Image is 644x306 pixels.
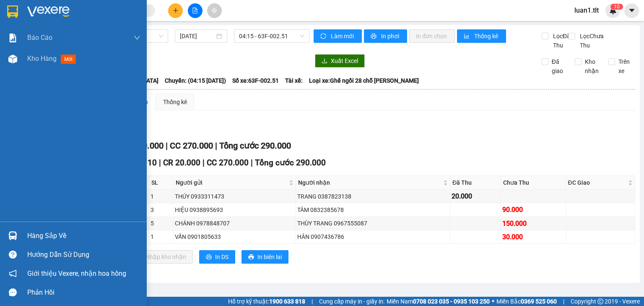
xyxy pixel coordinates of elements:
[319,297,384,306] span: Cung cấp máy in - giấy in:
[496,297,557,306] span: Miền Bắc
[27,286,140,299] div: Phản hồi
[170,141,213,151] span: CC 270.000
[628,7,636,14] span: caret-down
[219,141,291,151] span: Tổng cước 290.000
[9,288,17,296] span: message
[175,219,294,228] div: CHÁNH 0978848707
[297,205,449,214] div: TÂM 0832385678
[610,4,623,10] sup: 10
[166,141,168,151] span: |
[215,141,217,151] span: |
[27,268,126,279] span: Giới thiệu Vexere, nhận hoa hồng
[297,232,449,241] div: HÂN 0907436786
[215,252,229,262] span: In DS
[609,7,617,14] img: icon-new-feature
[136,158,157,167] span: SL 10
[206,254,212,261] span: printer
[457,29,506,43] button: bar-chartThống kê
[255,158,326,167] span: Tổng cước 290.000
[474,31,499,41] span: Thống kê
[450,176,501,190] th: Đã Thu
[502,232,564,242] div: 30.000
[8,55,17,63] img: warehouse-icon
[241,250,288,264] button: printerIn biên lai
[207,3,222,18] button: aim
[180,31,214,41] input: 16/08/2025
[331,31,355,41] span: Làm mới
[188,3,203,18] button: file-add
[207,158,249,167] span: CC 270.000
[163,158,200,167] span: CR 20.000
[27,55,57,63] span: Kho hàng
[521,298,557,305] strong: 0369 525 060
[617,4,620,10] span: 0
[269,298,305,305] strong: 1900 633 818
[239,30,305,42] span: 04:15 - 63F-002.51
[502,204,564,215] div: 90.000
[322,58,327,65] span: download
[149,176,173,190] th: SL
[199,250,235,264] button: printerIn DS
[9,269,17,277] span: notification
[381,31,400,41] span: In phơi
[576,31,609,50] span: Lọc Chưa Thu
[165,76,226,85] span: Chuyến: (04:15 [DATE])
[502,218,564,229] div: 150.000
[597,298,603,304] span: copyright
[624,3,639,18] button: caret-down
[176,178,287,187] span: Người gửi
[563,297,564,306] span: |
[151,205,171,214] div: 3
[297,219,449,228] div: THÙY TRANG 0967555087
[175,205,294,214] div: HIỆU 0938895693
[331,56,358,65] span: Xuất Excel
[314,29,362,43] button: syncLàm mới
[409,29,455,43] button: In đơn chọn
[159,158,161,167] span: |
[582,57,602,76] span: Kho nhận
[251,158,253,167] span: |
[615,57,636,76] span: Trên xe
[312,297,313,306] span: |
[248,254,254,261] span: printer
[309,76,419,85] span: Loại xe: Ghế ngồi 28 chỗ [PERSON_NAME]
[492,300,494,303] span: ⚪️
[548,57,569,76] span: Đã giao
[168,3,183,18] button: plus
[550,31,571,50] span: Lọc Đã Thu
[232,76,279,85] span: Số xe: 63F-002.51
[297,192,449,201] div: TRANG 0387823138
[464,33,471,40] span: bar-chart
[134,34,140,41] span: down
[364,29,407,43] button: printerIn phơi
[192,8,198,13] span: file-add
[27,32,52,43] span: Báo cáo
[151,232,171,241] div: 1
[8,34,17,42] img: solution-icon
[387,297,490,306] span: Miền Nam
[163,97,187,107] div: Thống kê
[501,176,566,190] th: Chưa Thu
[315,54,365,68] button: downloadXuất Excel
[413,298,490,305] strong: 0708 023 035 - 0935 103 250
[175,232,294,241] div: VẤN 0901805633
[568,178,626,187] span: ĐC Giao
[298,178,441,187] span: Người nhận
[27,230,140,242] div: Hàng sắp về
[614,4,617,10] span: 1
[27,248,140,261] div: Hướng dẫn sử dụng
[9,251,17,259] span: question-circle
[151,192,171,201] div: 1
[175,192,294,201] div: THÚY 0933311473
[257,252,282,262] span: In biên lai
[130,250,193,264] button: downloadNhập kho nhận
[7,5,18,18] img: logo-vxr
[8,231,17,240] img: warehouse-icon
[285,76,303,85] span: Tài xế:
[452,191,499,201] div: 20.000
[173,8,179,13] span: plus
[320,33,327,40] span: sync
[151,219,171,228] div: 5
[371,33,378,40] span: printer
[568,5,605,16] span: luan1.tlt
